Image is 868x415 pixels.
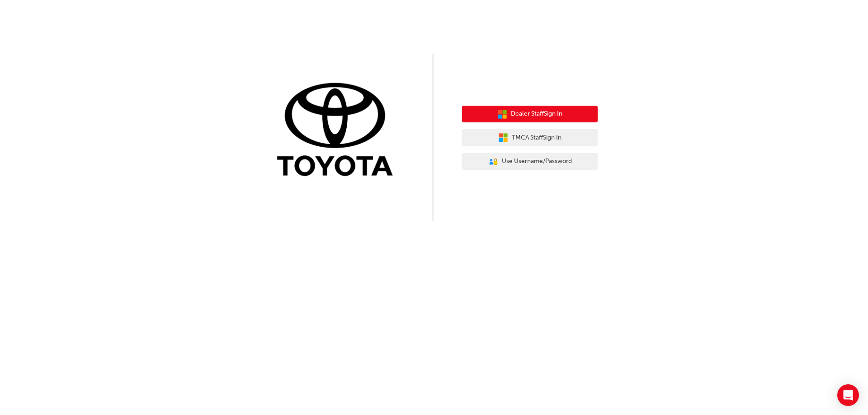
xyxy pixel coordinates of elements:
[462,129,598,146] button: TMCA StaffSign In
[462,106,598,123] button: Dealer StaffSign In
[511,109,562,119] span: Dealer Staff Sign In
[462,153,598,170] button: Use Username/Password
[502,156,572,167] span: Use Username/Password
[837,384,859,406] div: Open Intercom Messenger
[270,81,406,181] img: Trak
[512,133,561,143] span: TMCA Staff Sign In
